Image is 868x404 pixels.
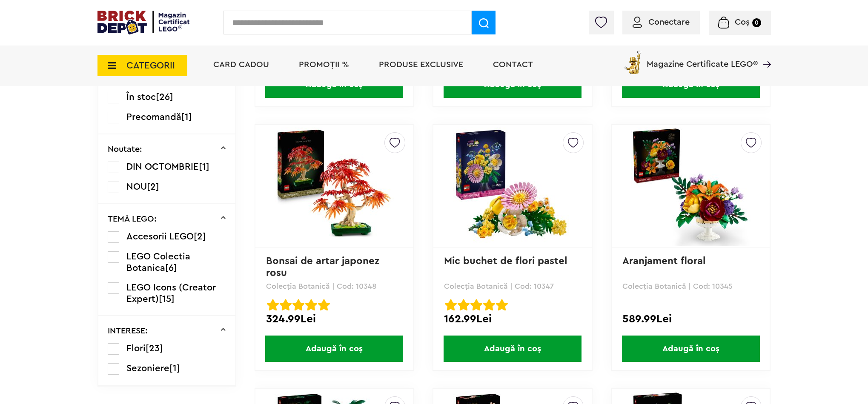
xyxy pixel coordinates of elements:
a: Produse exclusive [379,60,463,69]
img: Evaluare cu stele [483,299,495,311]
span: [15] [159,294,175,304]
a: Mic buchet de flori pastel [444,256,567,266]
div: 589.99Lei [622,313,759,324]
p: Colecția Botanică | Cod: 10347 [444,282,581,290]
a: Contact [493,60,533,69]
img: Evaluare cu stele [470,299,482,311]
img: Evaluare cu stele [292,299,304,311]
span: Sezoniere [126,364,169,373]
span: [1] [181,112,192,122]
span: Adaugă în coș [622,336,760,362]
span: Accesorii LEGO [126,232,194,241]
span: Precomandă [126,112,181,122]
p: TEMĂ LEGO: [108,215,157,223]
img: Evaluare cu stele [280,299,292,311]
a: Aranjament floral [622,256,705,266]
img: Evaluare cu stele [496,299,508,311]
span: LEGO Icons (Creator Expert) [126,283,216,304]
span: Adaugă în coș [265,336,403,362]
span: [2] [194,232,206,241]
span: Coș [735,18,750,26]
img: Evaluare cu stele [445,299,457,311]
a: Adaugă în coș [612,336,770,362]
span: Magazine Certificate LEGO® [647,49,758,68]
span: [23] [146,344,163,353]
p: Noutate: [108,145,142,154]
span: Conectare [648,18,690,26]
span: DIN OCTOMBRIE [126,162,199,171]
a: Adaugă în coș [255,336,413,362]
p: Colecția Botanică | Cod: 10348 [266,282,403,290]
span: Adaugă în coș [444,336,582,362]
span: [26] [156,92,173,102]
span: NOU [126,182,147,191]
a: Bonsai de artar japonez rosu [266,256,382,278]
img: Evaluare cu stele [305,299,317,311]
img: Bonsai de artar japonez rosu [275,127,394,246]
span: În stoc [126,92,156,102]
span: [2] [147,182,159,191]
img: Evaluare cu stele [318,299,330,311]
img: Evaluare cu stele [267,299,279,311]
img: Evaluare cu stele [458,299,470,311]
a: Card Cadou [213,60,269,69]
small: 0 [752,18,761,27]
span: LEGO Colectia Botanica [126,252,190,273]
p: Colecția Botanică | Cod: 10345 [622,282,759,290]
span: [1] [199,162,209,171]
p: INTERESE: [108,327,148,335]
div: 324.99Lei [266,313,403,324]
a: Conectare [633,18,690,26]
a: PROMOȚII % [299,60,349,69]
span: [1] [169,364,180,373]
a: Adaugă în coș [433,336,591,362]
div: 162.99Lei [444,313,581,324]
img: Aranjament floral [631,127,751,246]
a: Magazine Certificate LEGO® [758,49,771,57]
img: Mic buchet de flori pastel [453,127,572,246]
span: Flori [126,344,146,353]
span: CATEGORII [126,61,175,70]
span: [6] [165,263,177,273]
